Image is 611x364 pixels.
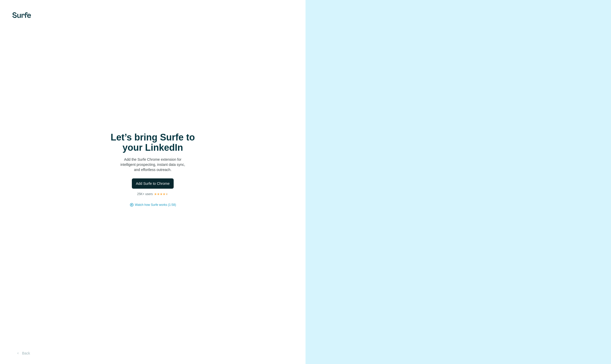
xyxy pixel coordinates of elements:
span: Add Surfe to Chrome [136,181,170,186]
h1: Let’s bring Surfe to your LinkedIn [102,132,204,153]
button: Back [12,349,34,358]
button: Add Surfe to Chrome [132,178,174,189]
p: 25K+ users [137,192,153,196]
img: Surfe's logo [12,12,31,18]
p: Add the Surfe Chrome extension for intelligent prospecting, instant data sync, and effortless out... [102,157,204,172]
img: Rating Stars [154,193,169,196]
button: Watch how Surfe works (1:58) [135,203,176,207]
